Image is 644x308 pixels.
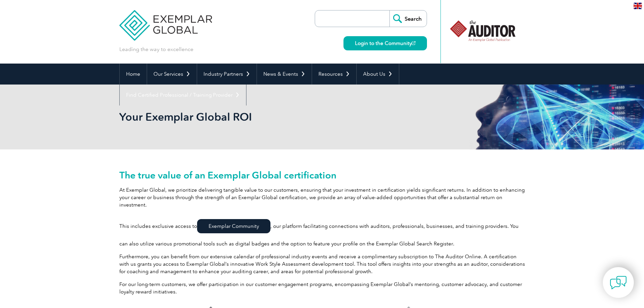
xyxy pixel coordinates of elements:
img: contact-chat.png [610,274,627,291]
p: At Exemplar Global, we prioritize delivering tangible value to our customers, ensuring that your ... [119,186,525,209]
a: News & Events [257,64,312,85]
p: Furthermore, you can benefit from our extensive calendar of professional industry events and rece... [119,253,525,275]
a: About Us [357,64,399,85]
h2: The true value of an Exemplar Global certification [119,170,525,181]
p: For our long-term customers, we offer participation in our customer engagement programs, encompas... [119,281,525,295]
a: Our Services [147,64,197,85]
a: Exemplar Community [197,219,270,233]
a: Login to the Community [343,36,427,50]
a: Industry Partners [197,64,257,85]
a: Find Certified Professional / Training Provider [120,85,246,105]
a: Home [120,64,147,85]
input: Search [389,10,427,27]
img: en [634,3,642,9]
p: This includes exclusive access to , our platform facilitating connections with auditors, professi... [119,214,525,247]
h2: Your Exemplar Global ROI [119,112,403,122]
p: Leading the way to excellence [119,46,193,53]
img: open_square.png [412,41,415,45]
a: Resources [312,64,356,85]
